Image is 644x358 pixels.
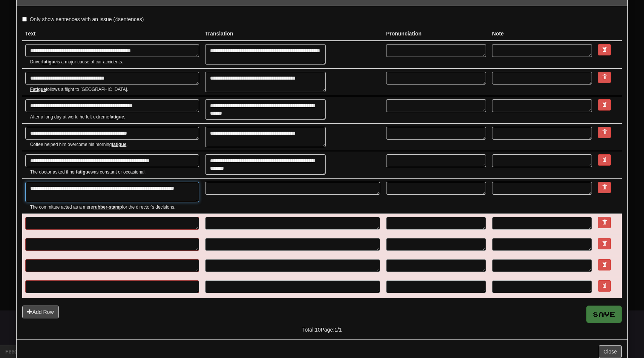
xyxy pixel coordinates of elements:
button: Save [586,306,622,323]
th: Pronunciation [383,27,489,41]
small: After a long day at work, he felt extreme . [30,114,199,120]
u: rubber-stamp [93,204,122,210]
u: fatigue [76,169,90,175]
th: Translation [202,27,383,41]
th: Note [489,27,595,41]
button: Close [599,345,622,358]
small: The committee acted as a mere for the director’s decisions. [30,204,199,210]
small: Driver is a major cause of car accidents. [30,59,199,65]
small: follows a flight to [GEOGRAPHIC_DATA]. [30,86,199,93]
u: fatigue [112,142,126,147]
u: Fatigue [30,87,46,92]
u: fatigue [109,114,124,120]
label: Only show sentences with an issue ( 4 sentences) [22,15,144,23]
u: fatigue [42,59,57,65]
small: The doctor asked if her was constant or occasional. [30,169,199,175]
input: Only show sentences with an issue (4sentences) [22,17,27,22]
button: Add Row [22,306,59,318]
small: Coffee helped him overcome his morning . [30,141,199,148]
th: Text [22,27,202,41]
div: Total: 10 Page: 1 / 1 [220,323,424,333]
